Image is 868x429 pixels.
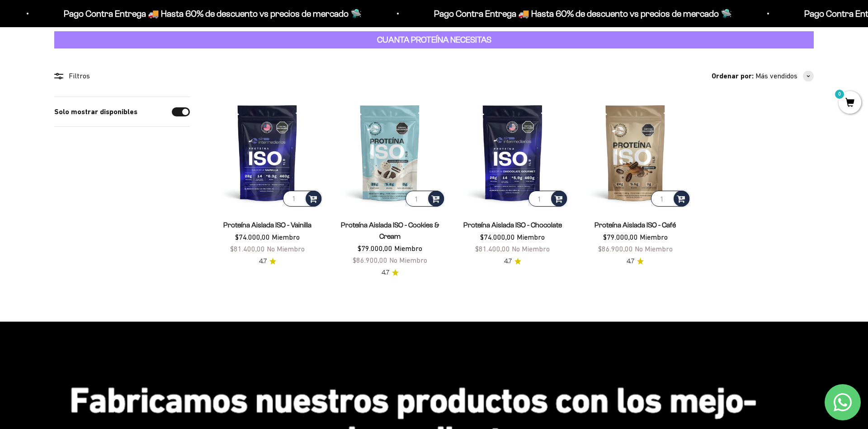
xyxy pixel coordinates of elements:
[517,233,545,241] span: Miembro
[512,245,550,253] span: No Miembro
[54,106,137,118] label: Solo mostrar disponibles
[353,256,387,264] span: $86.900,00
[358,244,392,252] span: $79.000,00
[594,221,676,229] a: Proteína Aislada ISO - Café
[712,70,754,82] span: Ordenar por:
[389,256,427,264] span: No Miembro
[272,233,300,241] span: Miembro
[259,256,276,266] a: 4.74.7 de 5.0 estrellas
[627,256,644,266] a: 4.74.7 de 5.0 estrellas
[235,233,270,241] span: $74.000,00
[504,256,521,266] a: 4.74.7 de 5.0 estrellas
[755,70,797,82] span: Más vendidos
[341,221,439,240] a: Proteína Aislada ISO - Cookies & Cream
[635,245,673,253] span: No Miembro
[603,233,638,241] span: $79.000,00
[382,268,399,278] a: 4.74.7 de 5.0 estrellas
[480,233,515,241] span: $74.000,00
[394,244,422,252] span: Miembro
[475,245,510,253] span: $81.400,00
[640,233,668,241] span: Miembro
[382,268,389,278] span: 4.7
[230,245,265,253] span: $81.400,00
[432,6,730,21] p: Pago Contra Entrega 🚚 Hasta 60% de descuento vs precios de mercado 🛸
[377,35,491,44] strong: CUANTA PROTEÍNA NECESITAS
[223,221,311,229] a: Proteína Aislada ISO - Vainilla
[54,70,190,82] div: Filtros
[627,256,634,266] span: 4.7
[267,245,305,253] span: No Miembro
[61,6,359,21] p: Pago Contra Entrega 🚚 Hasta 60% de descuento vs precios de mercado 🛸
[755,70,814,82] button: Más vendidos
[259,256,267,266] span: 4.7
[834,89,845,100] mark: 0
[598,245,633,253] span: $86.900,00
[839,98,861,108] a: 0
[463,221,562,229] a: Proteína Aislada ISO - Chocolate
[504,256,512,266] span: 4.7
